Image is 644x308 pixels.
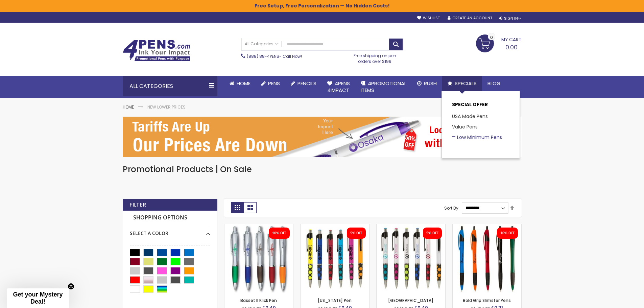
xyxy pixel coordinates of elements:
span: Specials [455,80,477,87]
strong: Shopping Options [130,211,210,225]
h1: Promotional Products | On Sale [123,164,522,175]
strong: New Lower Prices [147,104,186,110]
a: Basset II Klick Pen [240,298,277,303]
label: Sort By [444,205,458,211]
span: 4PROMOTIONAL ITEMS [361,80,406,94]
span: Rush [424,80,437,87]
span: 0 [490,34,493,41]
a: [US_STATE] Pen [318,298,352,303]
span: 4Pens 4impact [327,80,350,94]
a: Pencils [285,76,322,91]
div: All Categories [123,76,217,96]
span: 0.00 [505,43,518,51]
a: 0.00 0 [476,34,522,51]
a: USA Made Pens [452,113,488,120]
a: Bold Grip Slimster Pens [463,298,511,303]
a: 4PROMOTIONALITEMS [355,76,412,98]
div: 5% OFF [350,231,362,236]
span: All Categories [245,41,279,47]
a: Specials [442,76,482,91]
a: Home [224,76,256,91]
strong: Filter [129,201,146,209]
a: [GEOGRAPHIC_DATA] [388,298,433,303]
div: Sign In [499,16,521,21]
img: Bold Grip Slimster Promotional Pens [453,224,521,293]
a: Value Pens [452,123,478,130]
a: (888) 88-4PENS [247,53,279,59]
a: Low Minimum Pens [452,134,502,141]
a: Bold Grip Slimster Promotional Pens [453,224,521,230]
span: Pencils [297,80,316,87]
a: 4Pens4impact [322,76,355,98]
div: Free shipping on pen orders over $199 [347,50,403,64]
img: Basset II Klick Pen [224,224,293,293]
button: Close teaser [68,283,74,290]
div: Get your Mystery Deal!Close teaser [7,288,69,308]
img: Louisiana Pen [301,224,369,293]
a: All Categories [241,38,282,49]
span: Home [237,80,251,87]
img: New Orleans Pen [377,224,445,293]
span: Get your Mystery Deal! [13,291,63,305]
a: Wishlist [417,16,440,21]
a: Blog [482,76,506,91]
strong: Grid [231,202,244,213]
p: SPECIAL OFFER [452,101,509,111]
span: - Call Now! [247,53,302,59]
span: Blog [487,80,501,87]
span: Pens [268,80,280,87]
a: Basset II Klick Pen [224,224,293,230]
a: Louisiana Pen [301,224,369,230]
div: 10% OFF [500,231,515,236]
a: Rush [412,76,442,91]
a: Pens [256,76,285,91]
a: Create an Account [448,16,492,21]
div: 5% OFF [426,231,438,236]
div: 10% OFF [272,231,286,236]
div: Select A Color [130,225,210,237]
img: New Lower Prices [123,117,522,157]
a: Home [123,104,134,110]
a: New Orleans Pen [377,224,445,230]
img: 4Pens Custom Pens and Promotional Products [123,40,190,61]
